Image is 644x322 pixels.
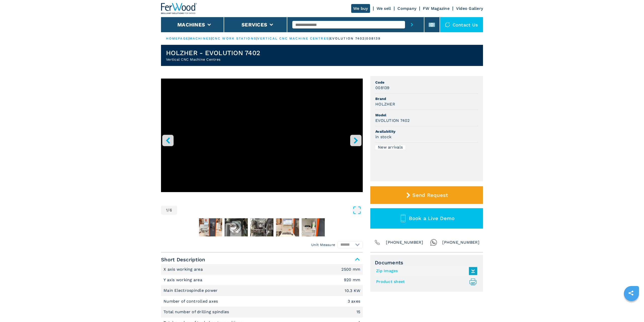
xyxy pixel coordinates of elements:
p: 008139 [366,36,381,41]
button: Book a Live Demo [370,208,483,229]
div: Contact us [440,17,483,32]
em: 15 [356,310,360,314]
span: Code [375,80,478,85]
img: 82068cebe20f01846c107966198b4069 [302,218,325,236]
button: Machines [177,22,205,28]
span: [PHONE_NUMBER] [442,239,479,246]
span: | [211,37,212,40]
button: Open Fullscreen [178,206,361,215]
a: cnc work stations [212,37,256,40]
a: Product sheet [376,278,475,286]
h3: EVOLUTION 7402 [375,118,410,123]
button: Go to Slide 3 [224,217,249,237]
span: Send Request [412,192,448,198]
img: 11aad2129e5ffa92041c21a792eee092 [225,218,248,236]
img: 93af8a5368b5406bf2c28b8abca79556 [276,218,299,236]
img: Contact us [445,22,450,27]
p: Y axis working area [164,277,204,283]
iframe: Chat [623,299,640,318]
button: submit-button [405,17,419,32]
nav: Thumbnail Navigation [161,217,363,237]
img: Phone [374,239,381,246]
h2: Vertical CNC Machine Centres [166,57,260,62]
em: 10.3 KW [345,289,360,293]
span: | [256,37,257,40]
button: right-button [350,135,361,146]
span: | [188,37,189,40]
span: 1 [166,208,168,212]
span: / [168,208,169,212]
iframe: YouTube video player [161,79,363,192]
em: 3 axes [348,299,360,303]
img: Ferwood [161,3,197,14]
button: left-button [162,135,174,146]
a: Zip Images [376,267,475,275]
em: Unit Measure [311,242,335,247]
h3: 008139 [375,85,390,91]
button: Services [242,22,267,28]
a: sharethis [625,287,637,299]
p: Number of controlled axes [164,299,219,304]
img: 95044ffc7668aa4691a09ce696ea053e [250,218,273,236]
em: 920 mm [344,278,360,282]
button: Go to Slide 6 [301,217,326,237]
em: 2500 mm [341,267,360,271]
p: Main Electrospindle power [164,288,219,293]
button: Go to Slide 5 [275,217,300,237]
p: X axis working area [164,267,204,272]
h3: HOLZHER [375,101,395,107]
span: Book a Live Demo [409,215,455,221]
h1: HOLZHER - EVOLUTION 7402 [166,49,260,57]
span: Availability [375,129,478,134]
a: Video Gallery [456,6,483,11]
span: Brand [375,96,478,101]
a: FW Magazine [423,6,450,11]
a: machines [189,37,211,40]
img: Whatsapp [430,239,437,246]
a: Company [397,6,416,11]
span: Short Description [161,255,363,264]
p: Total number of drilling spindles [164,309,230,315]
span: 6 [170,208,172,212]
button: Go to Slide 4 [249,217,274,237]
img: fbaf6cb7d6ba7fc2ab2be56d31be1e49 [199,218,222,236]
p: evolution 7402 | [330,36,366,41]
span: Documents [375,260,478,266]
span: Model [375,113,478,118]
span: | [329,37,330,40]
a: HOMEPAGE [166,37,188,40]
a: We buy [351,4,370,13]
div: New arrivals [375,145,405,149]
div: Go to Slide 1 [161,79,363,201]
span: [PHONE_NUMBER] [386,239,423,246]
h3: in stock [375,134,391,140]
button: Go to Slide 2 [198,217,223,237]
a: We sell [377,6,391,11]
a: vertical cnc machine centres [257,37,329,40]
button: Send Request [370,186,483,204]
